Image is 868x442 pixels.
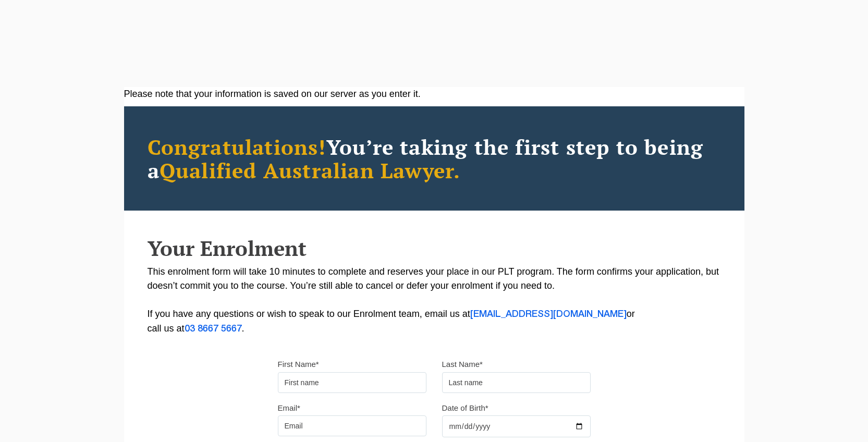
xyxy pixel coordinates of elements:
[160,156,461,184] span: Qualified Australian Lawyer.
[470,310,627,318] a: [EMAIL_ADDRESS][DOMAIN_NAME]
[148,133,326,161] span: Congratulations!
[442,359,483,370] label: Last Name*
[278,403,300,413] label: Email*
[124,87,744,101] div: Please note that your information is saved on our server as you enter it.
[148,265,721,336] p: This enrolment form will take 10 minutes to complete and reserves your place in our PLT program. ...
[278,372,426,393] input: First name
[148,135,721,182] h2: You’re taking the first step to being a
[278,359,319,370] label: First Name*
[185,325,242,333] a: 03 8667 5667
[442,372,591,393] input: Last name
[442,403,488,413] label: Date of Birth*
[278,415,426,436] input: Email
[148,237,721,260] h2: Your Enrolment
